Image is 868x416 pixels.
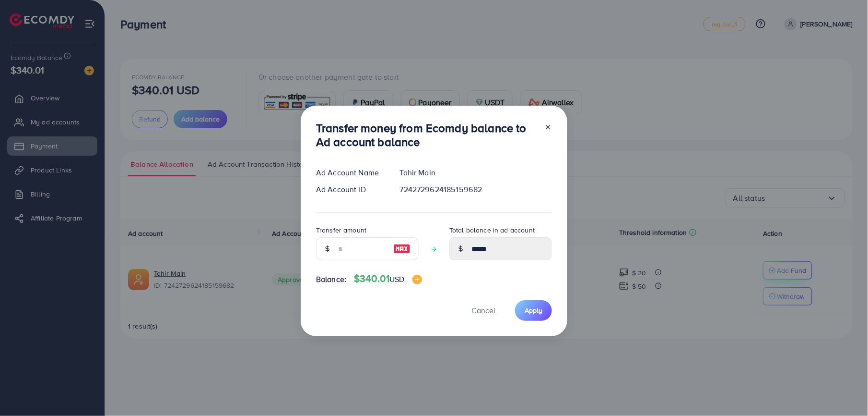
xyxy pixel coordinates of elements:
div: Tahir Main [392,167,560,178]
div: 7242729624185159682 [392,184,560,195]
button: Apply [515,300,552,321]
div: Ad Account ID [308,184,392,195]
span: USD [389,274,404,284]
span: Apply [525,306,542,315]
label: Transfer amount [316,225,366,235]
label: Total balance in ad account [449,225,535,235]
div: Ad Account Name [308,167,392,178]
span: Cancel [471,305,495,316]
img: image [412,275,422,284]
img: image [393,243,411,255]
button: Cancel [459,300,507,321]
h4: $340.01 [354,273,422,285]
span: Balance: [316,274,346,285]
h3: Transfer money from Ecomdy balance to Ad account balance [316,121,537,149]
